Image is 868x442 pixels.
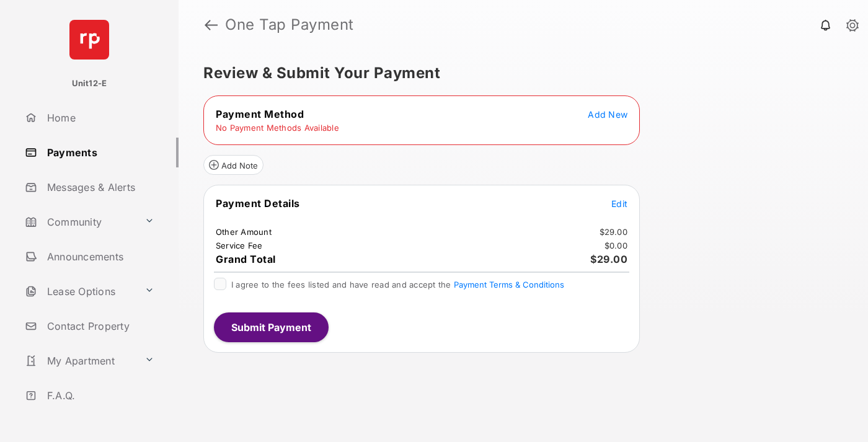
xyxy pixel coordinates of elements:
[214,312,329,342] button: Submit Payment
[203,155,263,175] button: Add Note
[454,280,564,290] button: I agree to the fees listed and have read and accept the
[20,276,139,306] a: Lease Options
[20,103,179,133] a: Home
[225,17,354,32] strong: One Tap Payment
[20,242,179,272] a: Announcements
[20,172,179,202] a: Messages & Alerts
[20,138,179,167] a: Payments
[611,198,627,209] span: Edit
[215,240,263,251] td: Service Fee
[588,109,627,120] span: Add New
[20,207,139,237] a: Community
[20,346,139,376] a: My Apartment
[216,197,300,210] span: Payment Details
[231,280,564,290] span: I agree to the fees listed and have read and accept the
[72,77,107,90] p: Unit12-E
[588,108,627,120] button: Add New
[604,240,628,251] td: $0.00
[599,226,629,237] td: $29.00
[20,311,179,341] a: Contact Property
[216,253,276,265] span: Grand Total
[69,20,109,60] img: svg+xml;base64,PHN2ZyB4bWxucz0iaHR0cDovL3d3dy53My5vcmcvMjAwMC9zdmciIHdpZHRoPSI2NCIgaGVpZ2h0PSI2NC...
[611,197,627,210] button: Edit
[203,66,833,81] h5: Review & Submit Your Payment
[216,108,304,120] span: Payment Method
[215,122,340,133] td: No Payment Methods Available
[20,381,179,410] a: F.A.Q.
[590,253,627,265] span: $29.00
[215,226,272,237] td: Other Amount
